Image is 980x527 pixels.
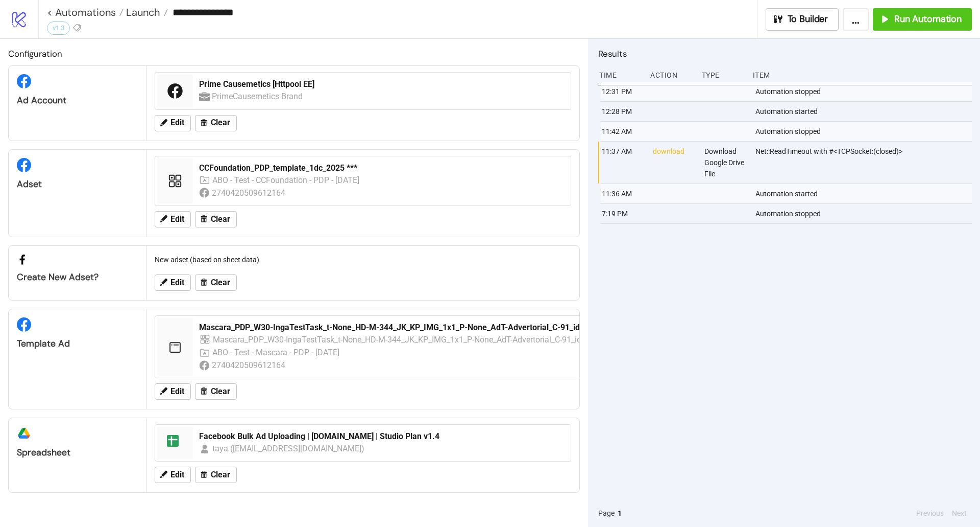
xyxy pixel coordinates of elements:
[211,278,230,287] span: Clear
[752,65,972,85] div: Item
[199,322,664,333] div: Mascara_PDP_W30-IngaTestTask_t-None_HD-M-344_JK_KP_IMG_1x1_P-None_AdT-Advertorial_C-91_idea-og_V5...
[155,115,191,131] button: Edit
[151,250,575,269] div: New adset (based on sheet data)
[598,47,972,60] h2: Results
[195,383,237,400] button: Clear
[47,7,124,17] a: < Automations
[913,508,947,519] button: Previous
[124,7,168,17] a: Launch
[199,163,565,174] div: CCFoundation_PDP_template_1dc_2025 ***
[170,215,184,224] span: Edit
[212,90,304,103] div: PrimeCausemetics Brand
[601,142,645,184] div: 11:37 AM
[17,338,138,350] div: Template Ad
[195,274,237,291] button: Clear
[155,467,191,483] button: Edit
[766,8,839,31] button: To Builder
[17,447,138,459] div: Spreadsheet
[601,184,645,203] div: 11:36 AM
[843,8,869,31] button: ...
[155,274,191,291] button: Edit
[47,21,70,35] div: v1.3
[212,346,340,359] div: ABO - Test - Mascara - PDP - [DATE]
[212,359,287,372] div: 2740420509612164
[649,65,693,85] div: Action
[601,82,645,101] div: 12:31 PM
[949,508,970,519] button: Next
[195,467,237,483] button: Clear
[199,431,565,442] div: Facebook Bulk Ad Uploading | [DOMAIN_NAME] | Studio Plan v1.4
[213,333,659,346] div: Mascara_PDP_W30-IngaTestTask_t-None_HD-M-344_JK_KP_IMG_1x1_P-None_AdT-Advertorial_C-91_idea-og_V5...
[211,387,230,396] span: Clear
[754,102,974,121] div: Automation started
[170,470,184,479] span: Edit
[170,278,184,287] span: Edit
[17,95,138,106] div: Ad Account
[199,79,565,90] div: Prime Causemetics [Httpool EE]
[598,508,615,519] span: Page
[601,102,645,121] div: 12:28 PM
[211,470,230,479] span: Clear
[17,271,138,283] div: Create new adset?
[754,82,974,101] div: Automation stopped
[754,142,974,184] div: Net::ReadTimeout with #<TCPSocket:(closed)>
[155,383,191,400] button: Edit
[788,13,828,25] span: To Builder
[615,508,625,519] button: 1
[601,204,645,223] div: 7:19 PM
[212,442,365,455] div: taya ([EMAIL_ADDRESS][DOMAIN_NAME])
[873,8,972,31] button: Run Automation
[195,115,237,131] button: Clear
[124,6,160,19] span: Launch
[754,184,974,203] div: Automation started
[170,118,184,127] span: Edit
[703,142,747,184] div: Download Google Drive File
[701,65,745,85] div: Type
[170,387,184,396] span: Edit
[211,215,230,224] span: Clear
[155,211,191,227] button: Edit
[8,47,580,60] h2: Configuration
[17,178,138,190] div: Adset
[652,142,696,184] div: download
[894,13,962,25] span: Run Automation
[754,204,974,223] div: Automation stopped
[195,211,237,227] button: Clear
[598,65,642,85] div: Time
[212,174,360,187] div: ABO - Test - CCFoundation - PDP - [DATE]
[211,118,230,127] span: Clear
[212,187,287,199] div: 2740420509612164
[601,122,645,141] div: 11:42 AM
[754,122,974,141] div: Automation stopped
